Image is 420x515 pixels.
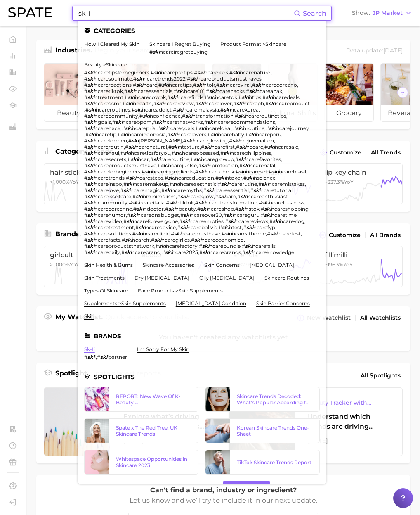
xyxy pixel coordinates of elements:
em: ski [125,125,132,131]
em: ski [239,144,246,150]
a: lip key chain+337.3%YoY [319,163,403,204]
em: ski [255,82,262,88]
span: Search [303,9,326,17]
span: necare [246,144,263,150]
button: ShowJP Market [350,8,414,19]
em: ski [137,76,144,82]
span: ntexture [179,144,200,150]
span: # [262,94,266,100]
span: # [183,138,186,144]
a: skincare routines [264,275,309,281]
em: ski [87,94,94,100]
span: JP Market [373,11,403,15]
span: # [139,113,143,119]
span: # [84,69,87,76]
a: types of skincare [84,287,128,294]
span: # [220,150,224,156]
span: ncaresale [275,144,298,150]
span: # [174,88,177,94]
span: # [133,82,136,88]
a: oily [MEDICAL_DATA] [199,275,255,281]
span: ncarehack [94,125,120,131]
a: All Watchlists [358,312,403,323]
span: # [84,88,87,94]
span: # [193,82,196,88]
span: Category Trends . [55,147,115,155]
span: # [167,94,170,100]
span: # [84,76,87,82]
span: ncareproduct [276,100,310,107]
span: +196.3% YoY [325,261,353,268]
span: YoY [50,179,79,185]
a: how i cleared my skin [84,41,139,47]
span: ncarereview [163,100,194,107]
span: # [220,107,224,113]
span: # [149,49,153,55]
span: ncarecoreano [262,82,297,88]
span: ncareaddict [142,107,172,113]
em: ski [211,131,218,138]
span: # [265,100,269,107]
span: ncarehaul [94,150,119,156]
span: All Spotlights [361,370,401,380]
span: # [112,119,116,125]
div: Skincare Trends Decoded: What's Popular According to Google Search & TikTok [237,393,313,406]
div: TikTok Skincare Trends Report [237,459,313,465]
span: All Brands [370,232,401,239]
em: ski [87,69,94,76]
a: Korean Skincare Trends One-Sheet [205,418,320,443]
span: ncareiregretbuying [160,49,208,55]
span: # [153,100,156,107]
span: ncar [138,156,149,162]
span: ncareanak [256,88,282,94]
span: ncaregoals [167,125,194,131]
a: sk-ii [84,346,95,352]
span: ntips [249,94,261,100]
span: # [84,150,87,156]
em: ski [156,100,163,107]
em: ski [197,69,204,76]
span: # [84,119,87,125]
span: # [150,156,153,162]
span: # [182,113,185,119]
span: # [168,144,172,150]
span: ncarebaby [218,131,244,138]
a: REPORT: New Wave Of K-Beauty: [GEOGRAPHIC_DATA]’s Trending Innovations In Skincare & Color Cosmetics [84,387,199,412]
span: ncarehacks [216,88,245,94]
em: ski [87,76,94,82]
span: # [246,88,249,94]
a: beauty >skincare [84,62,127,68]
em: ski [269,100,276,107]
div: Beauty Tracker with Popularity Index [308,398,389,408]
span: ncarekorea [231,107,259,113]
em: ski [170,94,177,100]
span: ncaretip [96,131,116,138]
em: ski [175,150,182,156]
a: All Spotlights [359,368,403,382]
a: Spate x The Red Tree: UK Skincare Trends [84,418,199,443]
span: ncarepria [132,125,156,131]
em: ski [196,82,203,88]
h1: Industries. [55,45,92,57]
span: Customize [330,149,361,156]
a: skin health & burns [84,262,133,268]
span: careroutine [160,156,189,162]
span: ncareroutines [96,107,130,113]
span: girlcult [50,251,122,259]
a: beauty [44,63,93,122]
span: beauty [44,105,93,121]
a: skin treatments [84,275,125,281]
a: All Brands [368,230,403,241]
em: ski [121,131,128,138]
span: Customize [329,232,361,239]
div: Spate x The Red Tree: UK Skincare Trends [116,425,192,437]
span: nconfidence [150,113,181,119]
em: ski [268,144,275,150]
span: # [123,100,126,107]
span: # [122,125,125,131]
span: # [172,150,175,156]
a: Whitespace Opportunities in Skincare 2023 [84,450,199,475]
a: skincare accessories [143,262,194,268]
em: ski [249,88,256,94]
a: girlcult>1,000%YoY [44,246,128,287]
